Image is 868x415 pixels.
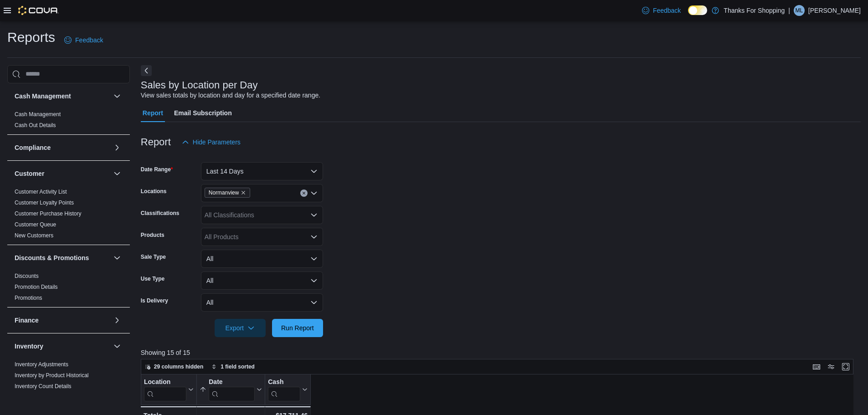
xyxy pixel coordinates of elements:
span: 1 field sorted [221,363,255,370]
a: Promotion Details [15,284,58,290]
input: Dark Mode [688,5,707,15]
h3: Cash Management [15,92,71,101]
button: Hide Parameters [178,133,244,151]
span: Customer Purchase History [15,210,82,217]
button: Discounts & Promotions [112,252,123,263]
div: Cash [268,378,300,401]
span: Run Report [281,323,314,333]
a: Inventory On Hand by Package [15,394,91,400]
div: Location [144,378,186,386]
span: Discounts [15,272,39,280]
p: Thanks For Shopping [724,5,785,16]
button: Customer [15,169,110,178]
button: Open list of options [310,190,318,197]
img: Cova [18,6,59,15]
a: New Customers [15,232,53,239]
p: [PERSON_NAME] [808,5,861,16]
span: Report [143,104,163,122]
span: Inventory Count Details [15,383,72,390]
div: View sales totals by location and day for a specified date range. [141,91,320,100]
div: Location [144,378,186,401]
h3: Inventory [15,342,43,351]
h3: Compliance [15,143,51,152]
button: Export [215,319,266,337]
button: Run Report [272,319,323,337]
a: Feedback [638,1,684,20]
div: Date [209,378,255,401]
a: Cash Management [15,111,61,118]
span: Hide Parameters [193,138,241,147]
span: Inventory On Hand by Package [15,394,91,401]
span: Email Subscription [174,104,232,122]
label: Locations [141,188,167,195]
span: Inventory Adjustments [15,361,68,368]
label: Use Type [141,275,164,282]
span: Export [220,319,260,337]
label: Products [141,231,164,239]
div: Cash Management [7,109,130,134]
h3: Customer [15,169,44,178]
button: Enter fullscreen [840,361,851,372]
button: Next [141,65,152,76]
span: Customer Activity List [15,188,67,195]
button: Discounts & Promotions [15,253,110,262]
span: Cash Out Details [15,122,56,129]
button: Finance [112,315,123,326]
button: Last 14 Days [201,162,323,180]
button: Cash Management [15,92,110,101]
a: Customer Purchase History [15,210,82,217]
span: Normanview [205,188,251,198]
a: Inventory by Product Historical [15,372,89,379]
span: Customer Loyalty Points [15,199,74,206]
label: Sale Type [141,253,166,261]
button: All [201,293,323,312]
span: New Customers [15,232,53,239]
button: Cash Management [112,91,123,102]
a: Customer Activity List [15,189,67,195]
button: Date [200,378,262,401]
span: Cash Management [15,111,61,118]
button: Cash [268,378,308,401]
h3: Report [141,137,171,148]
a: Cash Out Details [15,122,56,128]
button: 29 columns hidden [141,361,207,372]
h3: Finance [15,316,39,325]
a: Inventory Count Details [15,383,72,389]
a: Promotions [15,295,42,301]
span: Normanview [209,188,239,197]
button: Compliance [112,142,123,153]
button: Inventory [112,341,123,352]
div: Discounts & Promotions [7,271,130,307]
button: Open list of options [310,233,318,241]
h3: Sales by Location per Day [141,80,258,91]
h1: Reports [7,28,55,46]
button: Clear input [300,190,308,197]
div: Cash [268,378,300,386]
div: Customer [7,186,130,245]
span: Customer Queue [15,221,56,228]
span: Inventory by Product Historical [15,372,89,379]
button: Inventory [15,342,110,351]
p: Showing 15 of 15 [141,348,861,357]
button: Remove Normanview from selection in this group [241,190,246,195]
button: All [201,272,323,290]
button: Location [144,378,194,401]
label: Date Range [141,166,173,173]
a: Customer Queue [15,221,56,228]
a: Inventory Adjustments [15,361,68,368]
button: Customer [112,168,123,179]
span: Promotions [15,294,42,302]
a: Discounts [15,273,39,279]
div: Mike Lysack [794,5,805,16]
p: | [788,5,790,16]
div: Date [209,378,255,386]
span: Feedback [75,36,103,45]
button: 1 field sorted [208,361,258,372]
span: Feedback [653,6,681,15]
a: Feedback [61,31,107,49]
label: Is Delivery [141,297,168,304]
span: Promotion Details [15,283,58,291]
h3: Discounts & Promotions [15,253,89,262]
button: Keyboard shortcuts [811,361,822,372]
